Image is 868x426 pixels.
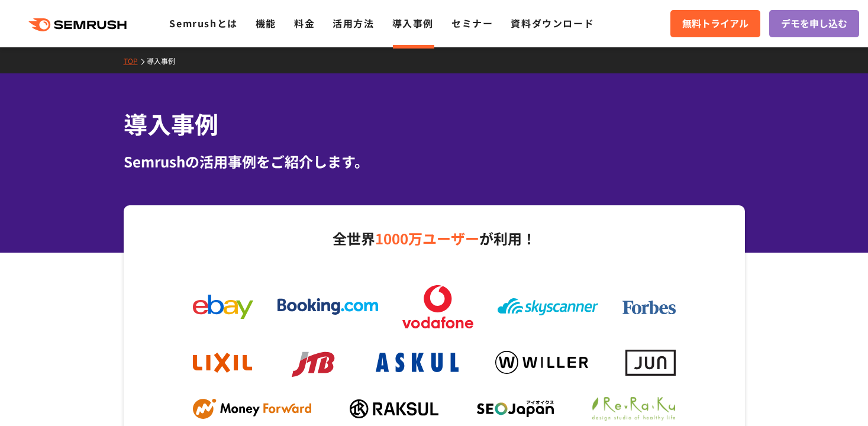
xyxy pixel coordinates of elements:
[193,353,252,373] img: lixil
[392,16,434,30] a: 導入事例
[289,346,339,380] img: jtb
[333,16,374,30] a: 活用方法
[375,228,479,248] span: 1000万ユーザー
[376,353,459,372] img: askul
[294,16,315,30] a: 料金
[169,16,237,30] a: Semrushとは
[193,295,253,319] img: ebay
[769,10,859,37] a: デモを申し込む
[682,16,748,31] span: 無料トライアル
[147,56,184,66] a: 導入事例
[498,298,598,315] img: skyscanner
[277,298,378,315] img: booking
[256,16,276,30] a: 機能
[625,350,676,375] img: jun
[124,106,745,141] h1: 導入事例
[124,56,147,66] a: TOP
[181,226,688,251] p: 全世界 が利用！
[477,401,554,417] img: seojapan
[193,399,311,419] img: mf
[592,397,675,421] img: ReRaKu
[511,16,594,30] a: 資料ダウンロード
[781,16,847,31] span: デモを申し込む
[402,285,473,328] img: vodafone
[451,16,493,30] a: セミナー
[670,10,760,37] a: 無料トライアル
[622,301,676,315] img: forbes
[124,151,745,172] div: Semrushの活用事例をご紹介します。
[495,351,588,374] img: willer
[350,399,438,418] img: raksul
